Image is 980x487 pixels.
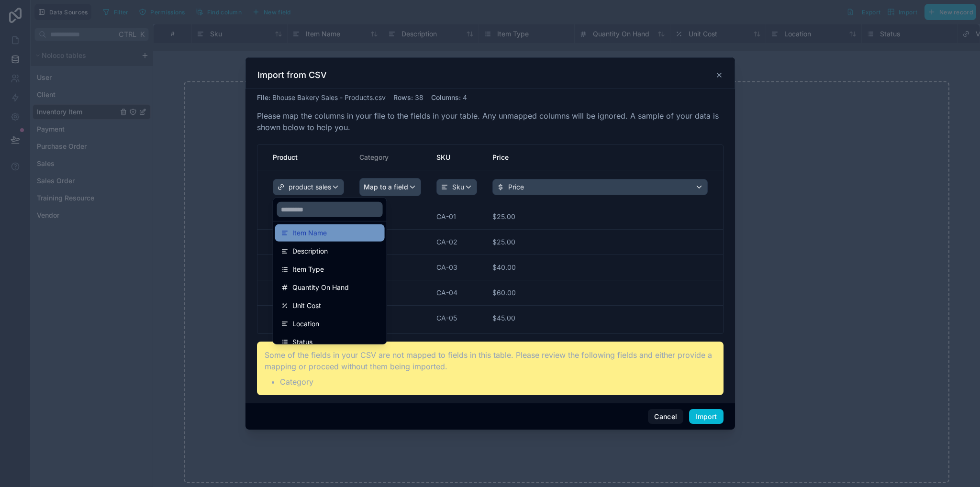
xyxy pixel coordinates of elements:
span: Unit Cost [292,300,321,311]
span: Quantity On Hand [292,282,349,293]
div: scrollable content [257,145,723,333]
span: Item Type [292,264,324,275]
span: Location [292,318,319,330]
span: Description [292,245,328,257]
span: Item Name [292,227,327,239]
span: Status [292,336,312,348]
